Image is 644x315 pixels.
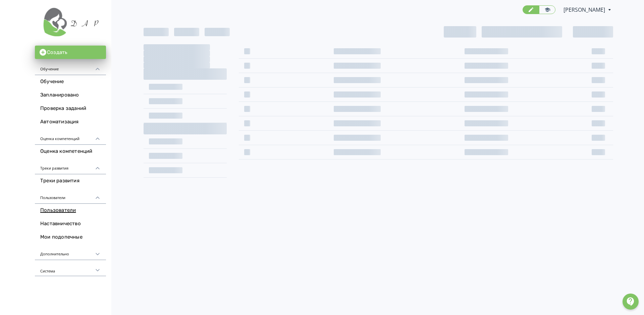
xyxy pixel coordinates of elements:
[563,6,606,14] span: Михаил Четырин
[35,204,106,217] a: Пользователи
[35,115,106,129] a: Автоматизация
[35,46,106,59] button: Создать
[35,231,106,244] a: Мои подопечные
[35,145,106,158] a: Оценка компетенций
[35,59,106,75] div: Обучение
[35,129,106,145] div: Оценка компетенций
[35,158,106,174] div: Треки развития
[40,4,101,38] img: https://files.teachbase.ru/system/account/57858/logo/medium-8a6f5d9ad23492a900fc93ffdfb4204e.png
[539,5,555,14] a: Переключиться в режим ученика
[35,260,106,276] div: Система
[35,174,106,188] a: Треки развития
[35,102,106,115] a: Проверка заданий
[35,217,106,231] a: Наставничество
[35,244,106,260] div: Дополнительно
[35,188,106,204] div: Пользователи
[35,88,106,102] a: Запланировано
[35,75,106,88] a: Обучение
